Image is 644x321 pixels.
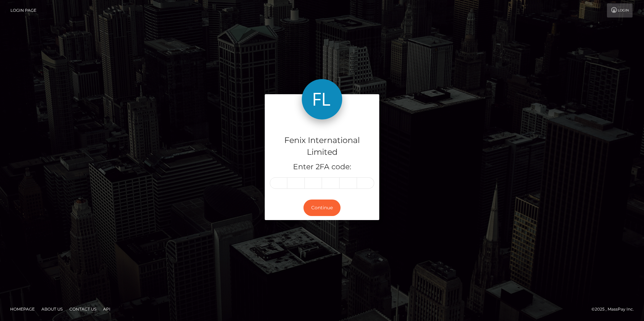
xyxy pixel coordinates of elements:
a: Login [607,3,633,17]
a: Login Page [10,3,36,17]
a: Homepage [7,304,37,314]
div: © 2025 , MassPay Inc. [591,306,639,313]
a: About Us [39,304,65,314]
img: Fenix International Limited [302,79,342,119]
h4: Fenix International Limited [270,135,374,158]
a: Contact Us [67,304,99,314]
button: Continue [303,200,341,216]
a: API [100,304,113,314]
h5: Enter 2FA code: [270,162,374,172]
